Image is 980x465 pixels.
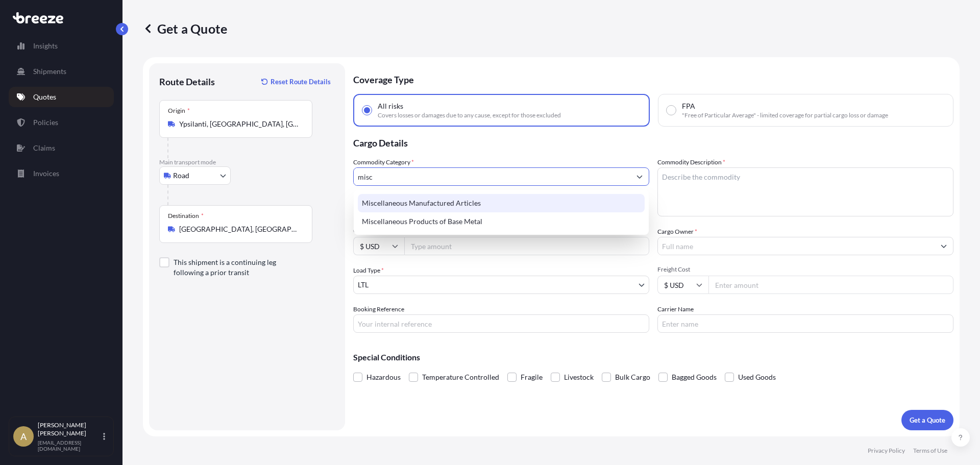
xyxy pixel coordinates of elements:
[913,447,947,455] p: Terms of Use
[33,143,55,153] p: Claims
[615,370,650,385] span: Bulk Cargo
[179,119,300,129] input: Origin
[33,41,58,51] p: Insights
[354,167,630,186] input: Select a commodity type
[173,170,189,181] span: Road
[682,101,695,111] span: FPA
[353,63,953,94] p: Coverage Type
[38,421,101,437] p: [PERSON_NAME] [PERSON_NAME]
[366,370,401,385] span: Hazardous
[33,168,59,179] p: Invoices
[358,280,369,290] span: LTL
[353,157,414,167] label: Commodity Category
[422,370,499,385] span: Temperature Controlled
[353,227,649,235] span: Commodity Value
[564,370,594,385] span: Livestock
[38,439,101,452] p: [EMAIL_ADDRESS][DOMAIN_NAME]
[353,353,953,361] p: Special Conditions
[33,66,66,77] p: Shipments
[630,167,649,186] button: Show suggestions
[708,276,953,294] input: Enter amount
[353,127,953,157] p: Cargo Details
[658,237,935,255] input: Full name
[33,117,58,128] p: Policies
[353,265,384,276] span: Load Type
[358,212,645,231] div: Miscellaneous Products of Base Metal
[168,212,204,220] div: Destination
[738,370,776,385] span: Used Goods
[271,77,331,87] p: Reset Route Details
[682,111,888,119] span: "Free of Particular Average" - limited coverage for partial cargo loss or damage
[657,304,694,314] label: Carrier Name
[20,431,27,442] span: A
[168,107,190,115] div: Origin
[358,194,645,231] div: Suggestions
[159,76,215,88] p: Route Details
[179,224,300,234] input: Destination
[143,20,227,37] p: Get a Quote
[657,265,953,274] span: Freight Cost
[404,237,649,255] input: Type amount
[910,415,945,425] p: Get a Quote
[358,194,645,212] div: Miscellaneous Manufactured Articles
[378,101,403,111] span: All risks
[174,257,304,278] label: This shipment is a continuing leg following a prior transit
[868,447,905,455] p: Privacy Policy
[33,92,56,102] p: Quotes
[672,370,717,385] span: Bagged Goods
[521,370,543,385] span: Fragile
[935,237,953,255] button: Show suggestions
[378,111,561,119] span: Covers losses or damages due to any cause, except for those excluded
[353,314,649,333] input: Your internal reference
[657,227,697,237] label: Cargo Owner
[657,157,725,167] label: Commodity Description
[657,314,953,333] input: Enter name
[353,304,404,314] label: Booking Reference
[159,166,231,185] button: Select transport
[159,158,335,166] p: Main transport mode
